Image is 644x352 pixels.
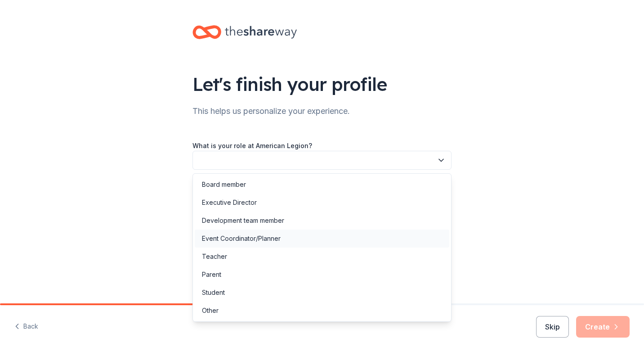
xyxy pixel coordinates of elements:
div: Event Coordinator/Planner [202,233,281,244]
div: Parent [202,269,221,280]
div: Student [202,287,225,298]
div: Teacher [202,251,227,262]
div: Board member [202,179,246,190]
div: Executive Director [202,197,257,208]
div: Development team member [202,215,284,226]
div: Other [202,305,219,316]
